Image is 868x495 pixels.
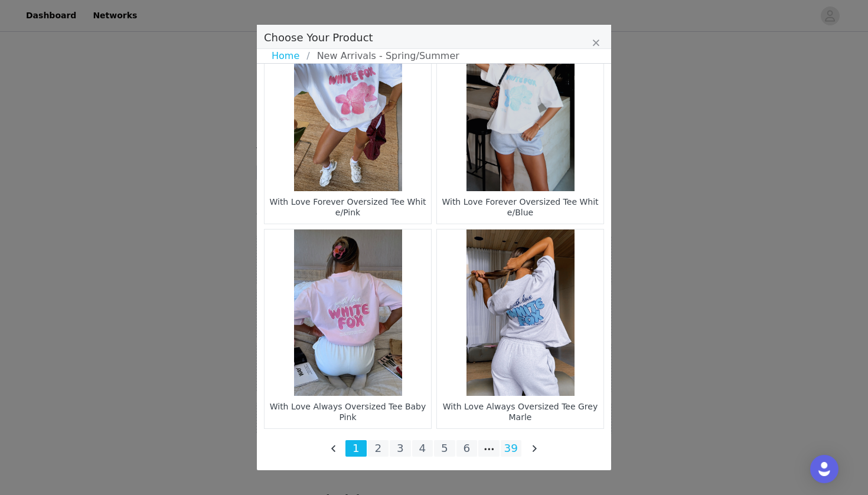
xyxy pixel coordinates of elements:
div: With Love Forever Oversized Tee White/Pink [267,194,428,221]
li: 2 [368,440,389,457]
li: 39 [501,440,522,457]
li: 4 [412,440,433,457]
div: With Love Forever Oversized Tee White/Blue [440,194,601,221]
div: Choose Your Product [257,25,611,470]
li: 5 [434,440,455,457]
li: 3 [390,440,411,457]
li: 6 [456,440,478,457]
span: Choose Your Product [264,31,373,44]
div: With Love Always Oversized Tee Grey Marle [440,399,601,425]
a: Home [272,49,306,63]
button: Close [592,37,599,51]
div: With Love Always Oversized Tee Baby Pink [267,399,428,425]
div: Open Intercom Messenger [810,455,838,483]
li: 1 [345,440,367,457]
